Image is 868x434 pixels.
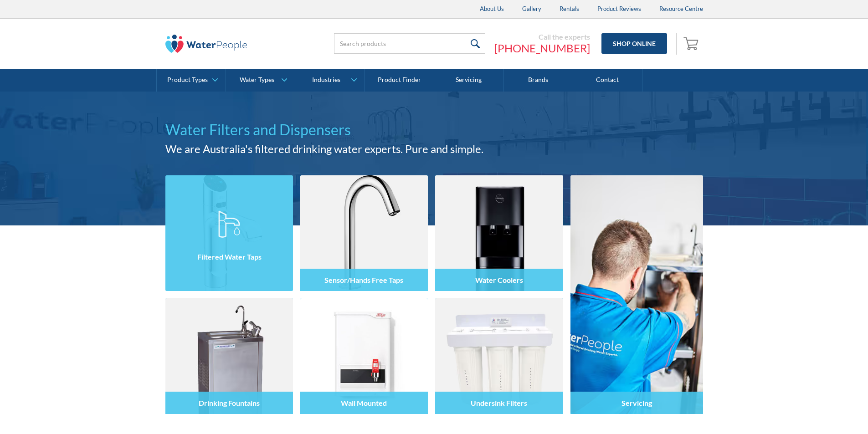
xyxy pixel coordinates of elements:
a: [PHONE_NUMBER] [494,41,590,55]
a: Contact [573,69,642,92]
h4: Undersink Filters [471,398,527,407]
h4: Sensor/Hands Free Taps [324,276,403,284]
a: Open empty cart [681,33,703,55]
div: Industries [312,76,340,84]
a: Industries [295,69,364,92]
h4: Wall Mounted [341,398,387,407]
div: Product Types [167,76,208,84]
img: Wall Mounted [300,298,428,414]
a: Servicing [434,69,503,92]
a: Servicing [570,175,703,414]
h4: Filtered Water Taps [197,252,261,261]
a: Water Types [226,69,295,92]
h4: Water Coolers [475,276,523,284]
h4: Drinking Fountains [199,398,260,407]
input: Search products [334,33,485,54]
a: Product Types [157,69,226,92]
div: Water Types [240,76,274,84]
img: Drinking Fountains [165,298,293,414]
img: Sensor/Hands Free Taps [300,175,428,291]
img: Filtered Water Taps [165,175,293,291]
img: Undersink Filters [435,298,563,414]
a: Brands [503,69,573,92]
a: Product Finder [365,69,434,92]
img: The Water People [165,35,247,53]
img: shopping cart [683,36,701,51]
img: Water Coolers [435,175,563,291]
div: Call the experts [494,32,590,41]
a: Shop Online [601,33,667,54]
h4: Servicing [621,398,652,407]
